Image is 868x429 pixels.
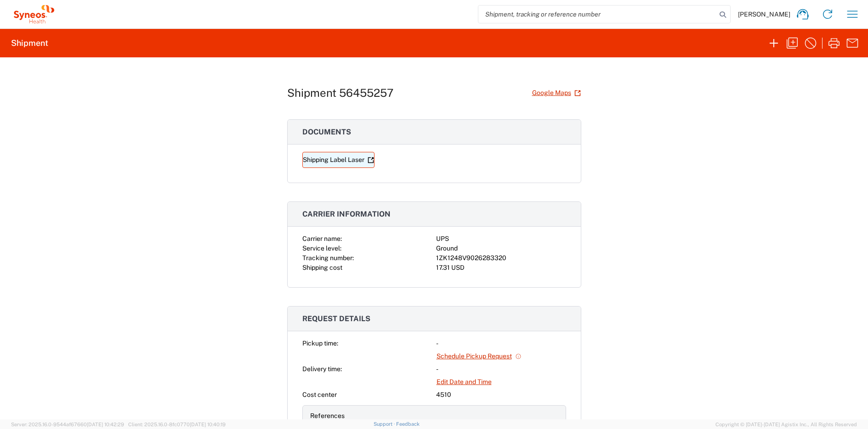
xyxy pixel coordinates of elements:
[128,422,226,427] span: Client: 2025.16.0-8fc0770
[532,85,581,101] a: Google Maps
[302,391,337,398] span: Cost center
[436,234,566,244] div: UPS
[302,235,342,242] span: Carrier name:
[436,339,566,348] div: -
[738,10,790,18] span: [PERSON_NAME]
[87,422,124,427] span: [DATE] 10:42:29
[715,420,857,429] span: Copyright © [DATE]-[DATE] Agistix Inc., All Rights Reserved
[11,422,124,427] span: Server: 2025.16.0-9544af67660
[302,365,342,373] span: Delivery time:
[478,6,716,23] input: Shipment, tracking or reference number
[436,263,566,273] div: 17.31 USD
[436,348,522,364] a: Schedule Pickup Request
[396,421,420,427] a: Feedback
[287,86,393,100] h1: Shipment 56455257
[302,314,370,323] span: Request details
[302,152,374,168] a: Shipping Label Laser
[436,244,566,253] div: Ground
[374,421,397,427] a: Support
[302,264,342,271] span: Shipping cost
[436,374,492,390] a: Edit Date and Time
[302,128,351,136] span: Documents
[302,210,391,218] span: Carrier information
[436,364,566,374] div: -
[436,390,566,400] div: 4510
[190,422,226,427] span: [DATE] 10:40:19
[11,38,48,49] h2: Shipment
[436,253,566,263] div: 1ZK1248V9026283320
[302,245,341,252] span: Service level:
[310,412,345,419] span: References
[302,340,338,347] span: Pickup time:
[302,254,354,262] span: Tracking number:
